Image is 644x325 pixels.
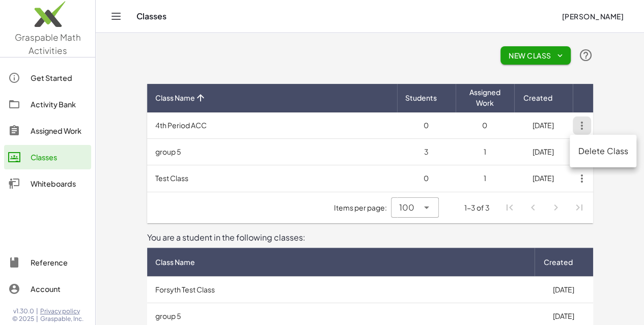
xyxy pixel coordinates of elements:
td: 3 [397,139,456,165]
div: Get Started [31,72,87,84]
button: [PERSON_NAME] [553,7,632,25]
span: Students [405,93,437,103]
td: Test Class [147,165,397,192]
span: Items per page: [334,202,391,213]
div: Activity Bank [31,98,87,110]
span: Created [544,257,573,268]
td: group 5 [147,139,397,165]
a: Get Started [4,66,91,90]
a: Classes [4,145,91,169]
td: Forsyth Test Class [147,276,535,303]
a: Account [4,277,91,301]
td: 4th Period ACC [147,112,397,139]
div: You are a student in the following classes: [147,231,593,244]
span: Class Name [155,257,195,268]
span: © 2025 [12,315,34,323]
span: [PERSON_NAME] [562,12,624,21]
span: 1 [484,147,486,156]
nav: Pagination Navigation [498,196,591,220]
span: 100 [399,201,414,214]
span: Graspable, Inc. [40,315,83,323]
span: 1 [484,173,486,183]
span: Assigned Work [464,87,506,108]
a: Privacy policy [40,307,83,315]
button: Toggle navigation [108,8,124,24]
td: 0 [397,112,456,139]
span: Class Name [155,93,195,103]
td: [DATE] [514,112,573,139]
button: New Class [500,46,571,65]
span: 0 [482,121,487,130]
a: Activity Bank [4,92,91,116]
div: Assigned Work [31,125,87,137]
a: Assigned Work [4,119,91,143]
div: Whiteboards [31,178,87,190]
a: Reference [4,250,91,275]
span: v1.30.0 [13,307,34,315]
div: 1-3 of 3 [464,202,490,213]
div: Delete Class [578,145,628,157]
td: [DATE] [514,165,573,192]
span: New Class [509,51,563,60]
div: Classes [31,151,87,163]
div: Account [31,283,87,295]
td: 0 [397,165,456,192]
td: [DATE] [514,139,573,165]
span: Graspable Math Activities [15,32,81,56]
span: | [36,315,38,323]
div: Reference [31,256,87,269]
a: Whiteboards [4,171,91,196]
span: Created [523,93,552,103]
td: [DATE] [535,276,593,303]
span: | [36,307,38,315]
